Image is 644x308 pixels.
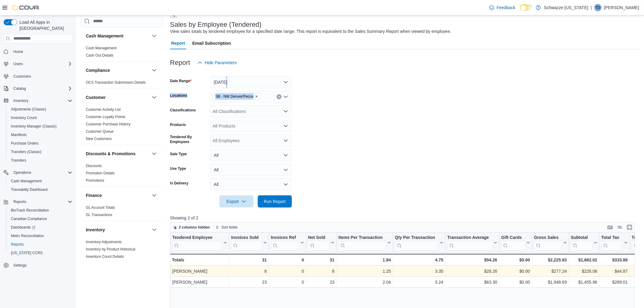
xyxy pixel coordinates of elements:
[6,240,75,249] button: Reports
[11,169,34,176] button: Operations
[13,170,31,175] span: Operations
[86,33,149,39] button: Cash Management
[571,256,597,264] div: $1,682.02
[338,256,391,264] div: 1.84
[13,199,26,204] span: Reports
[9,140,72,147] span: Purchase Orders
[447,268,497,275] div: $28.26
[17,19,72,31] span: Load All Apps in [GEOGRAPHIC_DATA]
[11,85,72,92] span: Catalog
[1,72,75,81] button: Customers
[308,268,334,275] div: 8
[86,254,124,259] a: Inventory Count Details
[170,21,262,28] h3: Sales by Employee (Tendered)
[601,235,628,250] button: Total Tax
[170,93,187,98] label: Locations
[395,235,438,250] div: Qty Per Transaction
[210,164,292,176] button: All
[501,268,530,275] div: $0.00
[170,28,451,35] div: View sales totals by tendered employee for a specified date range. This report is equivalent to t...
[210,178,292,191] button: All
[11,97,72,104] span: Inventory
[520,4,533,11] input: Dark Mode
[86,122,131,126] a: Customer Purchase History
[195,57,239,69] button: Hide Parameters
[9,224,72,231] span: Dashboards
[9,157,72,164] span: Transfers
[86,205,115,210] a: GL Account Totals
[616,224,624,231] button: Display options
[81,162,163,187] div: Discounts & Promotions
[9,224,38,231] a: Dashboards
[170,181,188,186] label: Is Delivery
[86,192,102,198] h3: Finance
[601,278,628,286] div: $289.01
[9,232,46,240] a: Metrc Reconciliation
[501,235,530,250] button: Gift Cards
[338,235,386,240] div: Items Per Transaction
[395,268,443,275] div: 3.35
[277,94,282,99] button: Clear input
[9,207,72,214] span: BioTrack Reconciliation
[1,261,75,270] button: Settings
[534,268,567,275] div: $277.24
[487,2,518,14] a: Feedback
[338,278,391,286] div: 2.04
[231,268,267,275] div: 8
[172,268,227,275] div: [PERSON_NAME]
[11,216,47,221] span: Canadian Compliance
[213,93,261,100] span: SB - NW Denver/Pecos
[13,263,26,268] span: Settings
[11,158,26,163] span: Transfers
[9,207,51,214] a: BioTrack Reconciliation
[86,247,135,251] a: Inventory by Product Historical
[86,192,149,198] button: Finance
[86,178,104,183] a: Promotions
[271,256,304,264] div: 0
[11,132,26,137] span: Manifests
[283,138,288,143] button: Open list of options
[9,186,50,193] a: Traceabilty Dashboard
[210,76,292,88] button: [DATE]
[11,141,39,146] span: Purchase Orders
[9,177,44,185] a: Cash Management
[594,4,602,11] div: Tim Defabbo-Winter JR
[9,114,72,121] span: Inventory Count
[9,215,49,222] a: Canadian Compliance
[501,278,530,286] div: $0.00
[571,235,592,250] div: Subtotal
[11,48,72,55] span: Home
[11,261,72,269] span: Settings
[283,109,288,114] button: Open list of options
[534,235,562,240] div: Gross Sales
[205,60,237,66] span: Hide Parameters
[11,250,43,255] span: [US_STATE] CCRS
[271,235,304,250] button: Invoices Ref
[11,72,72,80] span: Customers
[231,256,267,264] div: 31
[11,60,72,68] span: Users
[86,227,149,233] button: Inventory
[86,137,112,141] a: New Customers
[534,235,562,250] div: Gross Sales
[210,149,292,161] button: All
[170,122,186,127] label: Products
[501,235,525,250] div: Gift Card Sales
[231,235,267,250] button: Invoices Sold
[179,225,210,230] span: 2 columns hidden
[172,256,227,264] div: Totals
[596,4,600,11] span: TD
[447,256,497,264] div: $54.26
[170,135,208,144] label: Tendered By Employees
[534,235,567,250] button: Gross Sales
[9,232,72,240] span: Metrc Reconciliation
[86,129,114,134] span: Customer Queue
[86,107,121,112] a: Customer Activity List
[271,268,304,275] div: 0
[601,235,623,240] div: Total Tax
[601,268,628,275] div: $44.87
[231,278,267,286] div: 23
